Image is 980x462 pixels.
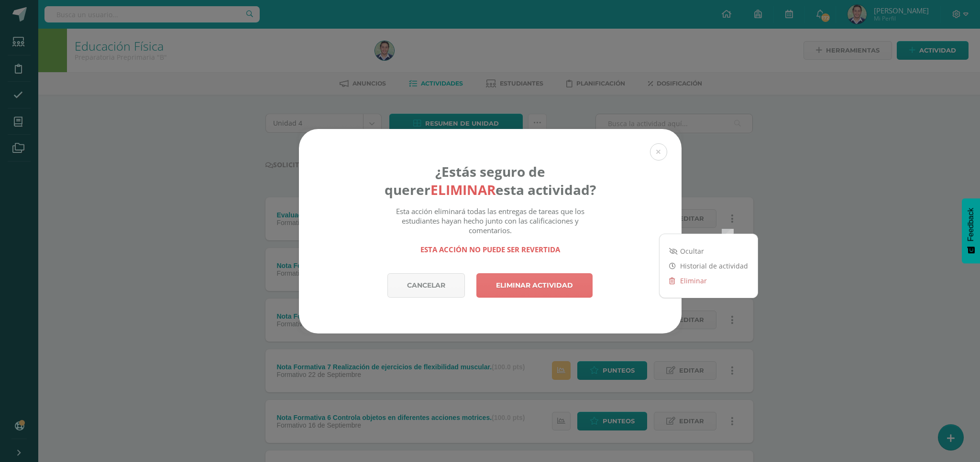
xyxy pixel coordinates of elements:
strong: eliminar [430,181,496,199]
button: Feedback - Mostrar encuesta [962,198,980,263]
a: Eliminar [660,273,758,288]
a: Eliminar actividad [476,273,593,298]
h4: ¿Estás seguro de querer esta actividad? [384,162,596,199]
button: Close (Esc) [650,143,667,161]
a: Ocultar [660,244,758,258]
strong: Esta acción no puede ser revertida [420,245,560,254]
a: Cancelar [387,273,465,298]
div: Esta acción eliminará todas las entregas de tareas que los estudiantes hayan hecho junto con las ... [384,206,596,254]
span: Feedback [967,208,975,241]
a: Historial de actividad [660,258,758,273]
